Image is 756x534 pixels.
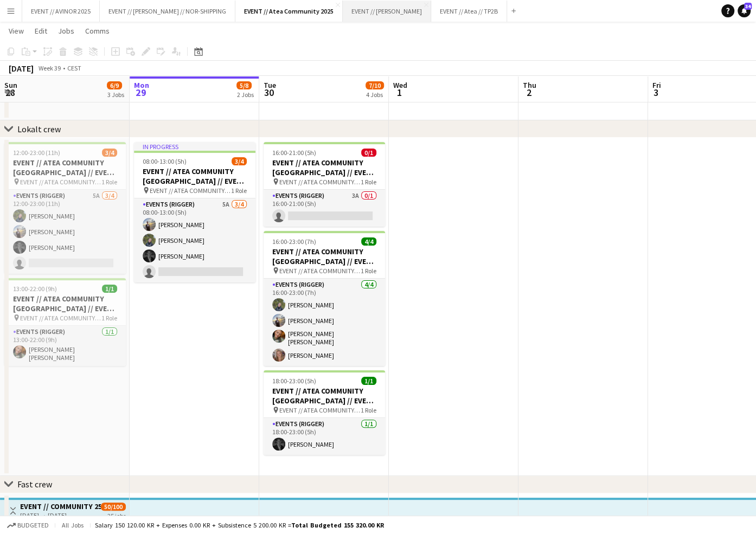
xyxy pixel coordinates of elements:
[361,149,376,157] span: 0/1
[101,314,117,322] span: 1 Role
[361,267,376,275] span: 1 Role
[150,186,231,195] span: EVENT // ATEA COMMUNITY [GEOGRAPHIC_DATA] // EVENT CREW
[264,370,385,455] app-job-card: 18:00-23:00 (5h)1/1EVENT // ATEA COMMUNITY [GEOGRAPHIC_DATA] // EVENT CREW EVENT // ATEA COMMUNIT...
[272,377,316,385] span: 18:00-23:00 (5h)
[4,80,17,90] span: Sun
[521,86,536,99] span: 2
[431,1,507,22] button: EVENT // Atea // TP2B
[9,26,24,36] span: View
[17,522,49,529] span: Budgeted
[279,267,361,275] span: EVENT // ATEA COMMUNITY [GEOGRAPHIC_DATA] // EVENT CREW
[30,24,52,38] a: Edit
[279,406,361,414] span: EVENT // ATEA COMMUNITY [GEOGRAPHIC_DATA] // EVENT CREW
[264,247,385,266] h3: EVENT // ATEA COMMUNITY [GEOGRAPHIC_DATA] // EVENT CREW
[343,1,431,22] button: EVENT // [PERSON_NAME]
[13,285,57,293] span: 13:00-22:00 (9h)
[366,91,383,99] div: 4 Jobs
[4,158,126,177] h3: EVENT // ATEA COMMUNITY [GEOGRAPHIC_DATA] // EVENT CREW
[102,285,117,293] span: 1/1
[235,1,343,22] button: EVENT // Atea Community 2025
[272,149,316,157] span: 16:00-21:00 (5h)
[232,157,247,165] span: 3/4
[20,314,101,322] span: EVENT // ATEA COMMUNITY [GEOGRAPHIC_DATA] // EVENT CREW LED
[20,178,101,186] span: EVENT // ATEA COMMUNITY [GEOGRAPHIC_DATA] // EVENT CREW
[393,80,407,90] span: Wed
[264,190,385,227] app-card-role: Events (Rigger)3A0/116:00-21:00 (5h)
[20,511,101,519] div: [DATE] → [DATE]
[102,149,117,157] span: 3/4
[54,24,79,38] a: Jobs
[264,418,385,455] app-card-role: Events (Rigger)1/118:00-23:00 (5h)[PERSON_NAME]
[17,479,52,490] div: Fast crew
[264,231,385,366] app-job-card: 16:00-23:00 (7h)4/4EVENT // ATEA COMMUNITY [GEOGRAPHIC_DATA] // EVENT CREW EVENT // ATEA COMMUNIT...
[101,178,117,186] span: 1 Role
[17,124,61,134] div: Lokalt crew
[35,26,47,36] span: Edit
[134,80,149,90] span: Mon
[95,521,384,529] div: Salary 150 120.00 KR + Expenses 0.00 KR + Subsistence 5 200.00 KR =
[366,81,384,89] span: 7/10
[13,149,60,157] span: 12:00-23:00 (11h)
[231,186,247,195] span: 1 Role
[85,26,110,36] span: Comms
[237,91,254,99] div: 2 Jobs
[101,503,126,511] span: 50/100
[652,80,661,90] span: Fri
[22,1,100,22] button: EVENT // AVINOR 2025
[523,80,536,90] span: Thu
[744,3,752,10] span: 34
[272,237,316,246] span: 16:00-23:00 (7h)
[20,501,101,511] h3: EVENT // COMMUNITY 25 // CREW LEDERE
[361,237,376,246] span: 4/4
[134,142,255,151] div: In progress
[361,406,376,414] span: 1 Role
[651,86,661,99] span: 3
[361,377,376,385] span: 1/1
[107,511,126,520] div: 25 jobs
[291,521,384,529] span: Total Budgeted 155 320.00 KR
[58,26,74,36] span: Jobs
[264,158,385,177] h3: EVENT // ATEA COMMUNITY [GEOGRAPHIC_DATA] // EVENT CREW
[60,521,86,529] span: All jobs
[738,4,751,17] a: 34
[3,86,17,99] span: 28
[5,519,50,531] button: Budgeted
[264,386,385,406] h3: EVENT // ATEA COMMUNITY [GEOGRAPHIC_DATA] // EVENT CREW
[4,142,126,274] app-job-card: 12:00-23:00 (11h)3/4EVENT // ATEA COMMUNITY [GEOGRAPHIC_DATA] // EVENT CREW EVENT // ATEA COMMUNI...
[107,81,122,89] span: 6/9
[9,63,34,74] div: [DATE]
[36,64,63,72] span: Week 39
[134,198,255,282] app-card-role: Events (Rigger)5A3/408:00-13:00 (5h)[PERSON_NAME][PERSON_NAME][PERSON_NAME]
[264,279,385,366] app-card-role: Events (Rigger)4/416:00-23:00 (7h)[PERSON_NAME][PERSON_NAME][PERSON_NAME] [PERSON_NAME][PERSON_NAME]
[132,86,149,99] span: 29
[134,142,255,282] app-job-card: In progress08:00-13:00 (5h)3/4EVENT // ATEA COMMUNITY [GEOGRAPHIC_DATA] // EVENT CREW EVENT // AT...
[143,157,187,165] span: 08:00-13:00 (5h)
[134,166,255,186] h3: EVENT // ATEA COMMUNITY [GEOGRAPHIC_DATA] // EVENT CREW
[361,178,376,186] span: 1 Role
[4,24,28,38] a: View
[67,64,81,72] div: CEST
[264,142,385,227] app-job-card: 16:00-21:00 (5h)0/1EVENT // ATEA COMMUNITY [GEOGRAPHIC_DATA] // EVENT CREW EVENT // ATEA COMMUNIT...
[4,190,126,274] app-card-role: Events (Rigger)5A3/412:00-23:00 (11h)[PERSON_NAME][PERSON_NAME][PERSON_NAME]
[100,1,235,22] button: EVENT // [PERSON_NAME] // NOR-SHIPPING
[4,278,126,366] app-job-card: 13:00-22:00 (9h)1/1EVENT // ATEA COMMUNITY [GEOGRAPHIC_DATA] // EVENT CREW EVENT // ATEA COMMUNIT...
[262,86,276,99] span: 30
[392,86,407,99] span: 1
[236,81,252,89] span: 5/8
[107,91,124,99] div: 3 Jobs
[4,326,126,366] app-card-role: Events (Rigger)1/113:00-22:00 (9h)[PERSON_NAME] [PERSON_NAME]
[81,24,114,38] a: Comms
[264,80,276,90] span: Tue
[279,178,361,186] span: EVENT // ATEA COMMUNITY [GEOGRAPHIC_DATA] // EVENT CREW
[4,294,126,313] h3: EVENT // ATEA COMMUNITY [GEOGRAPHIC_DATA] // EVENT CREW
